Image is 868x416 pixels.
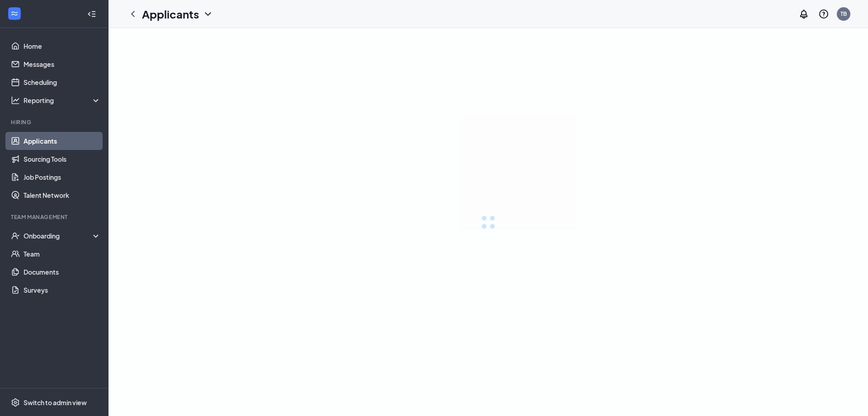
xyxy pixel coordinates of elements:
[24,231,101,240] div: Onboarding
[24,150,101,168] a: Sourcing Tools
[11,231,20,240] svg: UserCheck
[24,281,101,299] a: Surveys
[24,263,101,281] a: Documents
[24,168,101,186] a: Job Postings
[24,132,101,150] a: Applicants
[10,9,19,18] svg: WorkstreamLogo
[87,9,96,19] svg: Collapse
[203,9,213,19] svg: ChevronDown
[24,55,101,73] a: Messages
[840,10,847,18] div: TB
[11,118,99,126] div: Hiring
[818,9,829,19] svg: QuestionInfo
[11,96,20,105] svg: Analysis
[24,73,101,91] a: Scheduling
[24,245,101,263] a: Team
[11,213,99,221] div: Team Management
[24,398,87,407] div: Switch to admin view
[142,6,199,22] h1: Applicants
[11,398,20,407] svg: Settings
[127,9,138,19] svg: ChevronLeft
[24,37,101,55] a: Home
[24,96,101,105] div: Reporting
[24,186,101,204] a: Talent Network
[798,9,809,19] svg: Notifications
